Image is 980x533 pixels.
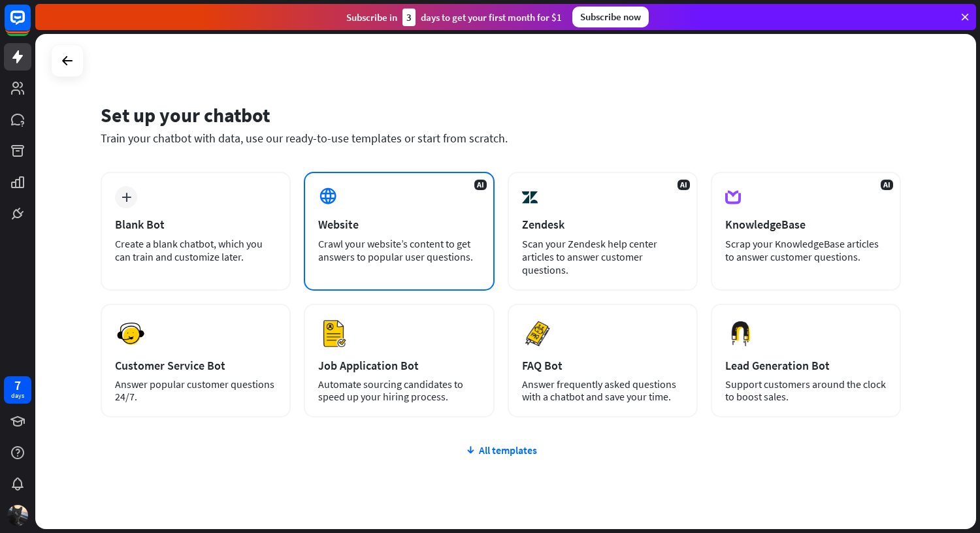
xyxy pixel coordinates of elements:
span: AI [474,180,487,190]
div: Train your chatbot with data, use our ready-to-use templates or start from scratch. [101,131,901,146]
div: days [11,391,24,400]
span: AI [678,180,690,190]
div: Lead Generation Bot [725,358,887,373]
a: 7 days [4,376,31,404]
div: Job Application Bot [318,358,480,373]
button: Open LiveChat chat widget [10,5,50,44]
div: Answer popular customer questions 24/7. [115,378,276,403]
div: Website [318,217,480,232]
div: Customer Service Bot [115,358,276,373]
div: All templates [101,444,901,457]
div: 3 [402,8,416,26]
div: Zendesk [522,217,683,232]
div: Automate sourcing candidates to speed up your hiring process. [318,378,480,403]
div: Set up your chatbot [101,103,901,127]
div: KnowledgeBase [725,217,887,232]
div: Crawl your website’s content to get answers to popular user questions. [318,237,480,263]
div: Subscribe now [572,7,649,27]
div: Blank Bot [115,217,276,232]
span: AI [881,180,893,190]
div: Answer frequently asked questions with a chatbot and save your time. [522,378,683,403]
div: Scan your Zendesk help center articles to answer customer questions. [522,237,683,276]
div: 7 [14,380,21,391]
div: FAQ Bot [522,358,683,373]
div: Subscribe in days to get your first month for $1 [346,8,562,26]
div: Support customers around the clock to boost sales. [725,378,887,403]
div: Scrap your KnowledgeBase articles to answer customer questions. [725,237,887,263]
i: plus [122,193,131,202]
div: Create a blank chatbot, which you can train and customize later. [115,237,276,263]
